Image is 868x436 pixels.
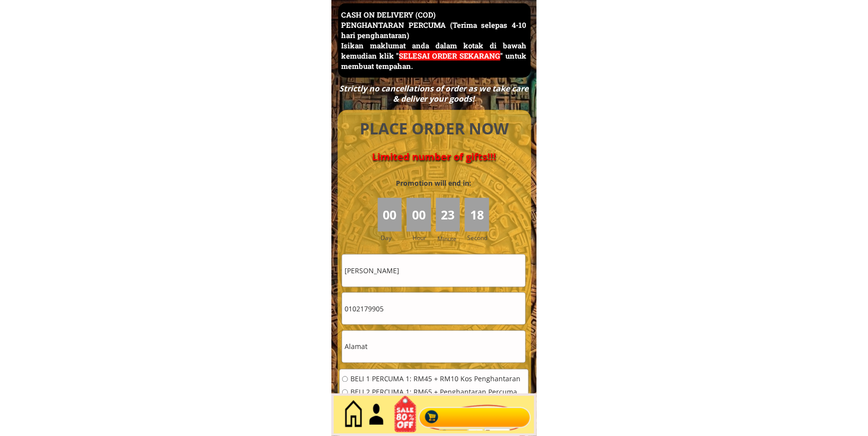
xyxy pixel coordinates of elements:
input: Telefon [342,293,525,325]
span: SELESAI ORDER SEKARANG [399,51,500,61]
h3: Hour [413,233,434,242]
div: Strictly no cancellations of order as we take care & deliver your goods! [336,84,532,104]
h4: Limited number of gifts!!! [349,151,520,163]
h3: Promotion will end in: [379,178,489,189]
span: BELI 2 PERCUMA 1: RM65 + Penghantaran Percuma [350,389,521,396]
h3: Second [467,233,491,242]
h3: CASH ON DELIVERY (COD) PENGHANTARAN PERCUMA (Terima selepas 4-10 hari penghantaran) Isikan maklum... [341,10,526,71]
span: BELI 1 PERCUMA 1: RM45 + RM10 Kos Penghantaran [350,376,521,383]
input: Alamat [342,331,525,363]
h3: Minute [438,234,459,243]
h4: PLACE ORDER NOW [349,118,520,140]
h3: Day [381,233,406,242]
input: Nama [342,255,525,286]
